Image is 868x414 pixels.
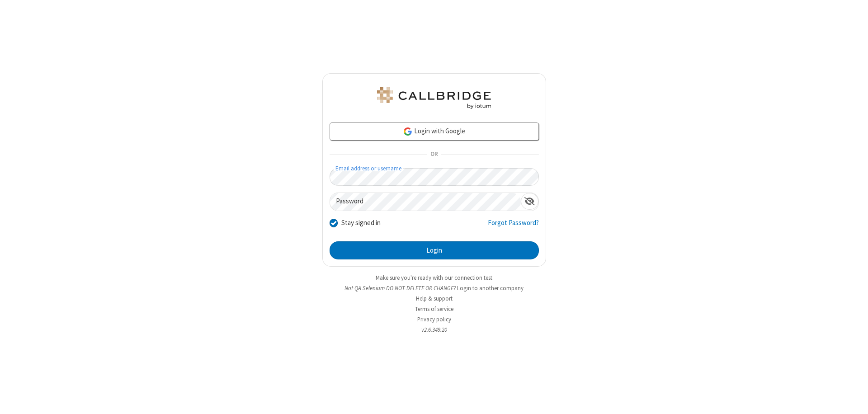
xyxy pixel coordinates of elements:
img: QA Selenium DO NOT DELETE OR CHANGE [375,87,493,109]
a: Make sure you're ready with our connection test [376,274,492,282]
button: Login to another company [457,284,524,292]
li: Not QA Selenium DO NOT DELETE OR CHANGE? [322,284,546,292]
span: OR [427,148,441,161]
a: Terms of service [415,305,453,313]
button: Login [330,241,539,259]
a: Privacy policy [417,315,451,323]
a: Forgot Password? [488,218,539,235]
div: Show password [521,193,538,210]
iframe: Chat [845,390,861,408]
input: Email address or username [330,168,539,186]
a: Help & support [416,295,453,302]
li: v2.6.349.20 [322,325,546,334]
input: Password [330,193,521,211]
a: Login with Google [330,122,539,141]
label: Stay signed in [341,218,381,228]
img: google-icon.png [403,127,413,136]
